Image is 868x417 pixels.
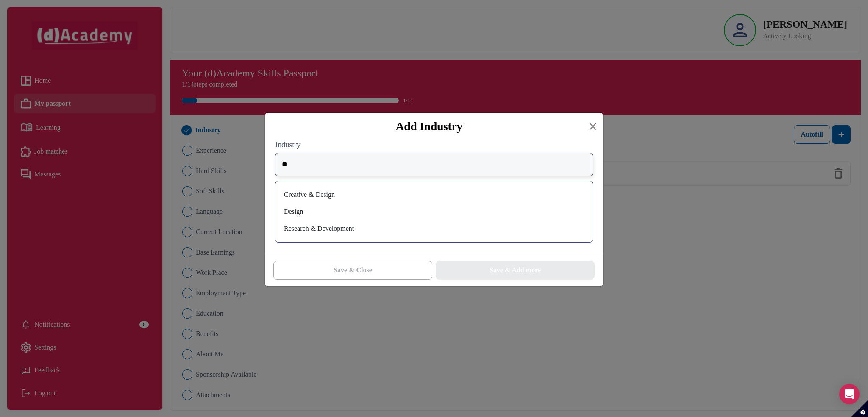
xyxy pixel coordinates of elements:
[282,222,586,235] div: Research & Development
[851,400,868,417] button: Set cookie preferences
[282,205,586,218] div: Design
[490,265,541,275] span: Save & Add more
[272,120,586,133] div: Add Industry
[273,261,432,280] button: Save & Close
[436,261,595,280] button: Save & Add more
[275,140,593,149] label: Industry
[334,265,372,275] span: Save & Close
[282,188,586,202] div: Creative & Design
[586,120,600,133] button: Close
[839,384,860,404] div: Open Intercom Messenger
